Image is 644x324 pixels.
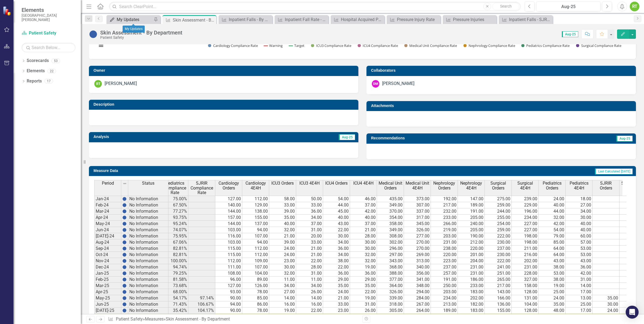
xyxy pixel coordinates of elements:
[94,233,121,239] td: [DATE]-24
[377,258,404,264] td: 343.00
[215,258,242,264] td: 112.00
[323,196,350,202] td: 54.00
[269,233,296,239] td: 21.00
[311,43,352,48] button: Show ICU3 Compliance Rate
[296,202,323,208] td: 33.00
[485,270,512,277] td: 251.00
[161,277,188,283] td: 81.58%
[350,233,377,239] td: 28.00
[269,258,296,264] td: 23.00
[323,270,350,277] td: 36.00
[512,252,539,258] td: 216.00
[161,239,188,246] td: 67.06%
[94,196,121,202] td: Jan-24
[128,202,168,208] td: No Information
[485,258,512,264] td: 222.00
[485,264,512,270] td: 241.00
[500,4,512,8] span: Search
[431,258,458,264] td: 223.00
[404,270,431,277] td: 356.00
[128,239,168,246] td: No Information
[566,246,593,252] td: 53.00
[377,233,404,239] td: 308.00
[122,240,127,244] img: BgCOk07PiH71IgAAAABJRU5ErkJggg==
[404,277,431,283] td: 341.00
[539,239,566,246] td: 85.00
[377,264,404,270] td: 368.00
[377,202,404,208] td: 349.00
[94,239,121,246] td: Aug-24
[215,221,242,227] td: 144.00
[397,16,439,23] div: Pressure Injury Rate
[27,78,42,84] a: Reports
[388,16,439,23] a: Pressure Injury Rate
[566,233,593,239] td: 60.00
[264,43,283,48] button: Show Warning
[536,2,601,11] button: Aug-25
[323,202,350,208] td: 44.00
[377,246,404,252] td: 296.00
[296,277,323,283] td: 11.00
[377,215,404,221] td: 354.00
[538,4,599,10] div: Aug-25
[350,196,377,202] td: 46.00
[539,227,566,233] td: 54.00
[458,215,485,221] td: 205.00
[458,258,485,264] td: 204.00
[122,246,127,251] img: BgCOk07PiH71IgAAAABJRU5ErkJggg==
[350,258,377,264] td: 32.00
[296,233,323,239] td: 20.00
[296,270,323,277] td: 31.00
[269,221,296,227] td: 40.00
[242,270,269,277] td: 104.00
[128,196,168,202] td: No Information
[485,277,512,283] td: 265.00
[94,258,121,264] td: Nov-24
[377,227,404,233] td: 349.00
[269,264,296,270] td: 30.00
[566,208,593,215] td: 34.00
[539,196,566,202] td: 24.00
[404,252,431,258] td: 269.00
[404,215,431,221] td: 317.00
[161,227,188,233] td: 74.07%
[350,208,377,215] td: 42.00
[485,202,512,208] td: 259.00
[458,264,485,270] td: 231.00
[128,246,168,252] td: No Information
[377,221,404,227] td: 358.00
[27,58,49,64] a: Scorecards
[100,30,182,36] div: Skin Assessment - By Department
[215,252,242,258] td: 115.00
[242,221,269,227] td: 137.00
[269,246,296,252] td: 24.00
[128,227,168,233] td: No Information
[512,221,539,227] td: 227.00
[161,246,188,252] td: 82.81%
[332,16,383,23] a: Hospital Acquired Pressure Injury (HAPI)
[161,270,188,277] td: 79.25%
[296,264,323,270] td: 28.00
[404,196,431,202] td: 373.00
[161,252,188,258] td: 82.81%
[242,264,269,270] td: 107.00
[458,233,485,239] td: 190.00
[512,239,539,246] td: 198.00
[539,270,566,277] td: 53.00
[22,30,75,36] a: Patient Safety
[485,215,512,221] td: 255.00
[512,258,539,264] td: 202.00
[289,43,305,48] button: Show Target
[94,252,121,258] td: Oct-24
[122,265,127,269] img: BgCOk07PiH71IgAAAABJRU5ErkJggg==
[128,233,168,239] td: No Information
[269,270,296,277] td: 32.00
[215,264,242,270] td: 111.00
[431,233,458,239] td: 203.00
[431,227,458,233] td: 219.00
[122,277,127,282] img: BgCOk07PiH71IgAAAABJRU5ErkJggg==
[485,196,512,202] td: 275.00
[128,221,168,227] td: No Information
[323,227,350,233] td: 22.00
[485,246,512,252] td: 237.00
